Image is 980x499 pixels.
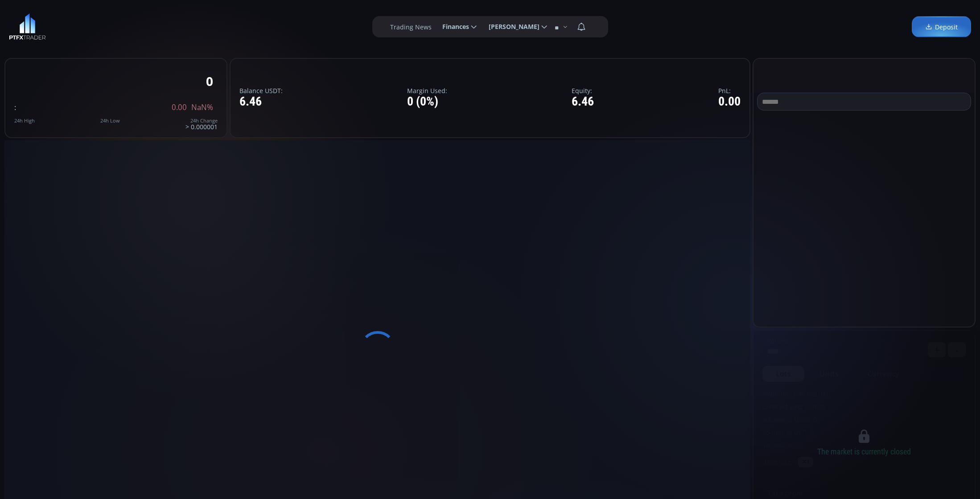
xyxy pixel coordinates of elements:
[718,95,741,109] div: 0.00
[436,18,469,36] span: Finances
[14,118,35,123] div: 24h High
[100,118,120,123] div: 24h Low
[407,87,447,94] label: Margin Used:
[482,18,539,36] span: [PERSON_NAME]
[572,95,594,109] div: 6.46
[390,22,432,32] label: Trading News
[407,95,447,109] div: 0 (0%)
[925,22,958,32] span: Deposit
[185,118,218,123] div: 24h Change
[206,74,213,88] div: 0
[9,13,46,40] img: LOGO
[239,95,283,109] div: 6.46
[572,87,594,94] label: Equity:
[172,103,187,111] span: 0.00
[912,16,971,37] a: Deposit
[239,87,283,94] label: Balance USDT:
[185,118,218,130] div: > 0.000001
[14,102,16,112] span: :
[191,103,213,111] span: NaN%
[718,87,741,94] label: PnL:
